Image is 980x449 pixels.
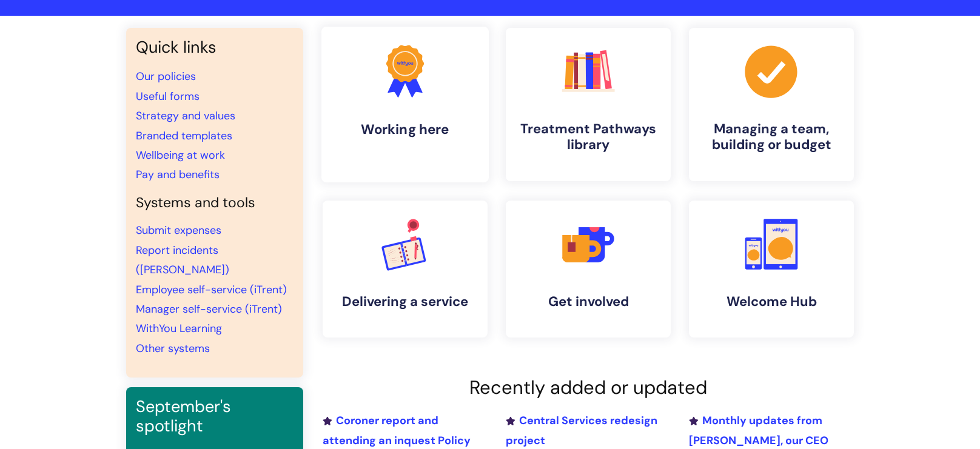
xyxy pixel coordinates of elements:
[515,121,661,153] h4: Treatment Pathways library
[321,27,489,182] a: Working here
[323,201,488,338] a: Delivering a service
[689,201,854,338] a: Welcome Hub
[136,321,222,336] a: WithYou Learning
[136,167,220,182] a: Pay and benefits
[699,294,844,310] h4: Welcome Hub
[136,223,221,238] a: Submit expenses
[136,195,294,211] h4: Systems and tools
[136,89,200,104] a: Useful forms
[136,341,210,356] a: Other systems
[689,413,828,447] a: Monthly updates from [PERSON_NAME], our CEO
[323,413,471,447] a: Coroner report and attending an inquest Policy
[332,294,478,310] h4: Delivering a service
[136,302,282,316] a: Manager self-service (iTrent)
[506,28,671,181] a: Treatment Pathways library
[331,121,479,138] h4: Working here
[136,38,294,57] h3: Quick links
[699,121,844,153] h4: Managing a team, building or budget
[515,294,661,310] h4: Get involved
[506,201,671,338] a: Get involved
[136,243,229,277] a: Report incidents ([PERSON_NAME])
[506,413,657,447] a: Central Services redesign project
[136,69,196,84] a: Our policies
[136,148,225,162] a: Wellbeing at work
[323,376,854,399] h2: Recently added or updated
[689,28,854,181] a: Managing a team, building or budget
[136,397,294,436] h3: September's spotlight
[136,108,235,123] a: Strategy and values
[136,128,232,143] a: Branded templates
[136,282,287,297] a: Employee self-service (iTrent)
